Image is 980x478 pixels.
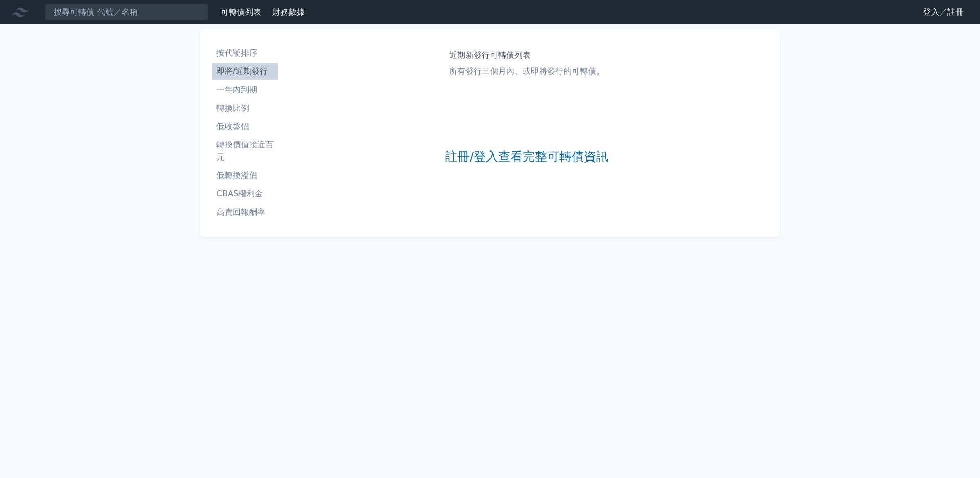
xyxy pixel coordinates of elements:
[212,167,278,184] a: 低轉換溢價
[212,82,278,98] a: 一年內到期
[212,204,278,220] a: 高賣回報酬率
[212,84,278,96] li: 一年內到期
[449,49,604,61] h1: 近期新發行可轉債列表
[449,65,604,78] p: 所有發行三個月內、或即將發行的可轉債。
[212,139,278,163] li: 轉換價值接近百元
[272,7,305,17] a: 財務數據
[45,4,208,21] input: 搜尋可轉債 代號／名稱
[212,47,278,59] li: 按代號排序
[212,188,278,200] li: CBAS權利金
[212,206,278,218] li: 高賣回報酬率
[445,149,608,165] a: 註冊/登入查看完整可轉債資訊
[212,102,278,114] li: 轉換比例
[212,45,278,61] a: 按代號排序
[212,186,278,202] a: CBAS權利金
[212,137,278,165] a: 轉換價值接近百元
[212,100,278,116] a: 轉換比例
[212,63,278,80] a: 即將/近期發行
[212,120,278,133] li: 低收盤價
[212,169,278,182] li: 低轉換溢價
[915,4,972,20] a: 登入／註冊
[212,65,278,78] li: 即將/近期發行
[220,7,261,17] a: 可轉債列表
[212,118,278,135] a: 低收盤價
